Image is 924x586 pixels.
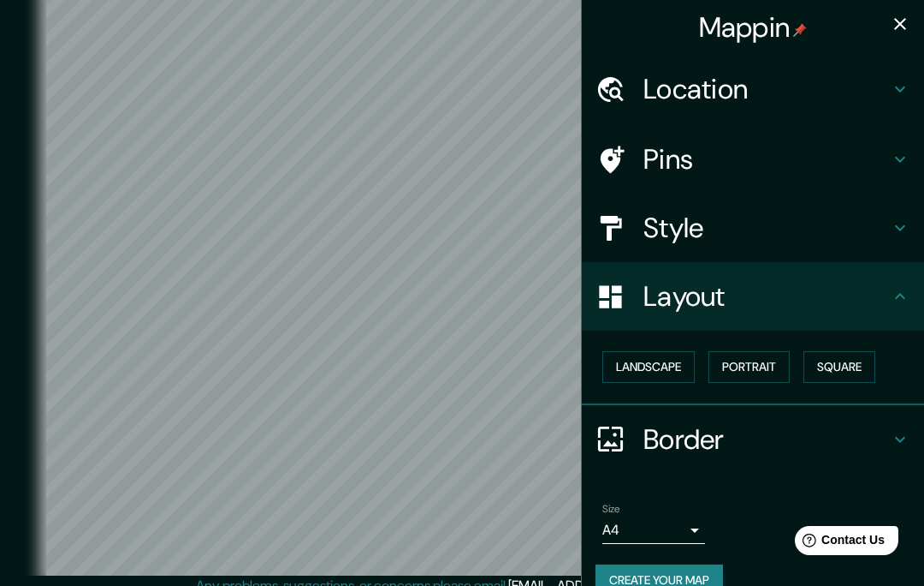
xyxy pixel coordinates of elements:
[643,279,890,314] h4: Layout
[772,519,905,567] iframe: Help widget launcher
[793,23,807,37] img: pin-icon.png
[708,351,790,383] button: Portrait
[643,72,890,106] h4: Location
[602,517,705,544] div: A4
[699,10,808,45] h4: Mappin
[582,125,924,194] div: Pins
[582,405,924,474] div: Border
[643,211,890,245] h4: Style
[602,501,620,516] label: Size
[582,262,924,331] div: Layout
[602,351,695,383] button: Landscape
[643,422,890,457] h4: Border
[582,55,924,123] div: Location
[643,142,890,176] h4: Pins
[582,194,924,262] div: Style
[803,351,875,383] button: Square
